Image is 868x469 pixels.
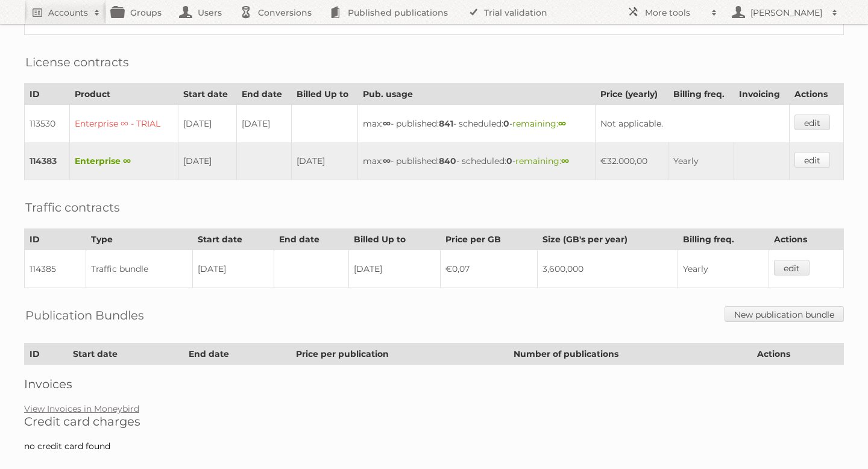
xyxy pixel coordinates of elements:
[596,105,789,143] td: Not applicable.
[24,377,844,391] h2: Invoices
[440,250,537,288] td: €0,07
[348,250,440,288] td: [DATE]
[383,156,391,166] strong: ∞
[383,118,391,129] strong: ∞
[68,344,183,365] th: Start date
[25,84,70,105] th: ID
[25,229,86,250] th: ID
[193,250,274,288] td: [DATE]
[509,344,752,365] th: Number of publications
[48,7,88,19] h2: Accounts
[506,156,512,166] strong: 0
[537,250,678,288] td: 3,600,000
[439,118,453,129] strong: 841
[752,344,843,365] th: Actions
[512,118,566,129] span: remaining:
[794,152,830,168] a: edit
[747,7,826,19] h2: [PERSON_NAME]
[503,118,509,129] strong: 0
[725,306,844,322] a: New publication bundle
[596,142,668,180] td: €32.000,00
[25,250,86,288] td: 114385
[25,198,120,216] h2: Traffic contracts
[193,229,274,250] th: Start date
[561,156,569,166] strong: ∞
[25,105,70,143] td: 113530
[25,142,70,180] td: 114383
[668,142,734,180] td: Yearly
[668,84,734,105] th: Billing freq.
[515,156,569,166] span: remaining:
[596,84,668,105] th: Price (yearly)
[774,260,810,275] a: edit
[789,84,843,105] th: Actions
[274,229,348,250] th: End date
[358,105,596,143] td: max: - published: - scheduled: -
[291,84,358,105] th: Billed Up to
[25,344,68,365] th: ID
[25,53,129,71] h2: License contracts
[237,105,291,143] td: [DATE]
[678,250,769,288] td: Yearly
[440,229,537,250] th: Price per GB
[24,414,844,429] h2: Credit card charges
[178,84,237,105] th: Start date
[70,84,178,105] th: Product
[184,344,291,365] th: End date
[291,344,508,365] th: Price per publication
[558,118,566,129] strong: ∞
[178,142,237,180] td: [DATE]
[358,142,596,180] td: max: - published: - scheduled: -
[794,115,830,130] a: edit
[25,306,144,324] h2: Publication Bundles
[358,84,596,105] th: Pub. usage
[348,229,440,250] th: Billed Up to
[178,105,237,143] td: [DATE]
[645,7,705,19] h2: More tools
[678,229,769,250] th: Billing freq.
[237,84,291,105] th: End date
[86,250,192,288] td: Traffic bundle
[24,403,139,414] a: View Invoices in Moneybird
[70,105,178,143] td: Enterprise ∞ - TRIAL
[86,229,192,250] th: Type
[70,142,178,180] td: Enterprise ∞
[734,84,789,105] th: Invoicing
[769,229,843,250] th: Actions
[291,142,358,180] td: [DATE]
[537,229,678,250] th: Size (GB's per year)
[439,156,456,166] strong: 840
